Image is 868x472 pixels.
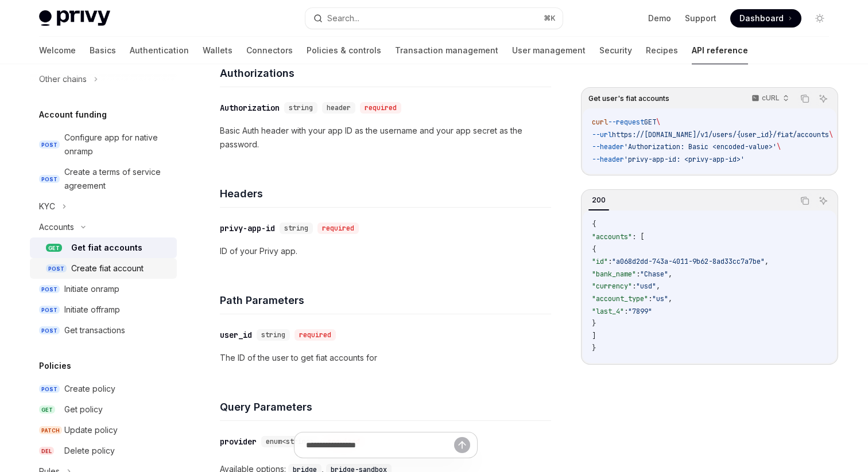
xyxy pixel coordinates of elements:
span: , [765,257,769,266]
button: Search...⌘K [305,8,563,29]
div: Initiate offramp [64,303,120,317]
div: user_id [220,329,252,341]
a: Welcome [39,37,76,64]
span: "id" [592,257,608,266]
span: : [636,270,640,279]
span: "Chase" [640,270,668,279]
a: Policies & controls [307,37,381,64]
span: DEL [39,447,54,455]
span: "last_4" [592,307,624,316]
p: ID of your Privy app. [220,244,551,258]
a: GETGet policy [30,399,177,420]
h4: Headers [220,186,551,201]
span: --header [592,155,624,164]
div: Get fiat accounts [71,241,142,255]
span: { [592,245,596,254]
a: Support [685,13,716,24]
div: Delete policy [64,444,115,458]
span: , [668,270,672,279]
a: Dashboard [730,9,801,28]
span: \ [656,118,660,127]
a: User management [512,37,586,64]
a: POSTCreate a terms of service agreement [30,162,177,196]
a: POSTConfigure app for native onramp [30,127,177,162]
button: Ask AI [816,193,831,208]
div: Create a terms of service agreement [64,165,170,193]
span: \ [777,142,781,151]
span: \ [829,130,833,139]
button: Send message [454,437,470,453]
span: 'Authorization: Basic <encoded-value>' [624,142,777,151]
span: : [648,294,652,303]
span: POST [39,326,60,335]
button: Ask AI [816,91,831,106]
span: "7899" [628,307,652,316]
a: Recipes [646,37,678,64]
button: cURL [745,89,794,108]
span: Get user's fiat accounts [588,94,669,103]
span: : [632,282,636,291]
h5: Policies [39,359,71,373]
span: string [261,330,285,340]
span: 'privy-app-id: <privy-app-id>' [624,155,745,164]
a: POSTGet transactions [30,320,177,341]
a: Connectors [246,37,293,64]
a: Authentication [130,37,189,64]
div: Configure app for native onramp [64,131,170,158]
span: --url [592,130,612,139]
a: API reference [692,37,748,64]
span: : [608,257,612,266]
p: The ID of the user to get fiat accounts for [220,351,551,365]
span: "bank_name" [592,270,636,279]
span: : [ [632,232,644,241]
img: light logo [39,10,110,26]
span: , [668,294,672,303]
span: "account_type" [592,294,648,303]
a: DELDelete policy [30,440,177,461]
span: string [289,103,313,112]
div: privy-app-id [220,223,275,234]
span: Dashboard [739,13,784,24]
div: Create policy [64,382,115,396]
div: Accounts [39,220,74,234]
button: Toggle dark mode [811,9,829,28]
button: Copy the contents from the code block [797,91,812,106]
a: Demo [648,13,671,24]
a: Basics [90,37,116,64]
div: Search... [327,11,359,25]
h4: Authorizations [220,65,551,81]
span: POST [39,306,60,314]
span: "a068d2dd-743a-4011-9b62-8ad33cc7a7be" [612,257,765,266]
span: , [656,282,660,291]
span: } [592,319,596,328]
span: "currency" [592,282,632,291]
button: Copy the contents from the code block [797,193,812,208]
div: Authorization [220,102,280,114]
span: POST [39,285,60,294]
div: Create fiat account [71,262,144,275]
span: string [284,224,308,233]
a: POSTCreate fiat account [30,258,177,279]
span: } [592,344,596,353]
h4: Query Parameters [220,399,551,415]
span: : [624,307,628,316]
div: Get transactions [64,323,125,337]
span: "us" [652,294,668,303]
div: required [360,102,401,114]
span: POST [39,175,60,184]
span: --request [608,118,644,127]
a: POSTInitiate onramp [30,279,177,299]
p: cURL [762,93,780,103]
a: Wallets [203,37,232,64]
span: GET [39,405,55,414]
span: POST [39,385,60,393]
a: POSTCreate policy [30,379,177,399]
span: "accounts" [592,232,632,241]
span: curl [592,118,608,127]
a: Transaction management [395,37,498,64]
span: header [327,103,351,112]
div: KYC [39,200,55,213]
span: "usd" [636,282,656,291]
a: GETGet fiat accounts [30,237,177,258]
p: Basic Auth header with your app ID as the username and your app secret as the password. [220,124,551,151]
